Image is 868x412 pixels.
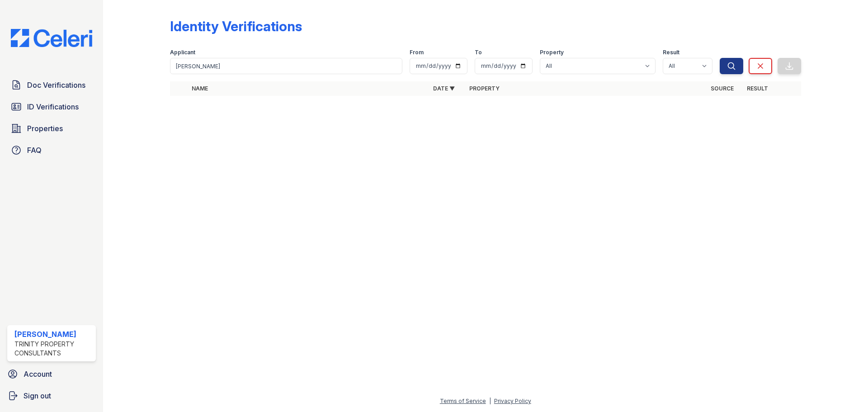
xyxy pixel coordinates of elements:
label: Applicant [170,49,195,56]
div: Trinity Property Consultants [14,340,92,358]
label: From [410,49,424,56]
label: Property [540,49,564,56]
a: Properties [7,119,96,137]
input: Search by name or phone number [170,58,402,74]
span: Account [24,369,52,379]
a: Privacy Policy [494,398,531,404]
div: | [489,398,491,404]
label: Result [663,49,679,56]
span: Properties [27,123,63,134]
a: Name [192,85,208,92]
a: Sign out [4,387,99,405]
div: [PERSON_NAME] [14,329,92,340]
span: FAQ [27,145,42,156]
a: Date ▼ [433,85,455,92]
span: ID Verifications [27,101,79,112]
span: Doc Verifications [27,80,85,90]
div: Identity Verifications [170,18,302,34]
a: ID Verifications [7,98,96,116]
a: FAQ [7,141,96,159]
a: Result [747,85,768,92]
a: Account [4,365,99,383]
img: CE_Logo_Blue-a8612792a0a2168367f1c8372b55b34899dd931a85d93a1a3d3e32e68fde9ad4.png [4,29,99,47]
a: Terms of Service [440,398,486,404]
a: Property [469,85,500,92]
a: Source [711,85,734,92]
label: To [475,49,482,56]
span: Sign out [24,390,51,401]
a: Doc Verifications [7,76,96,94]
